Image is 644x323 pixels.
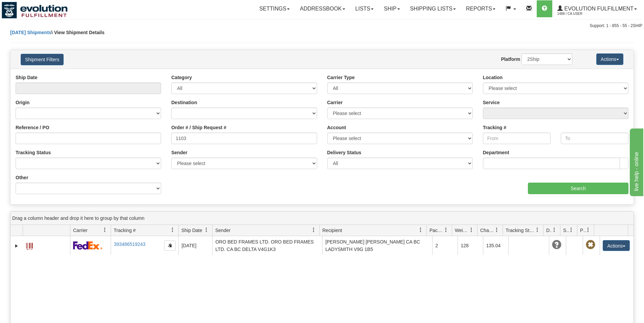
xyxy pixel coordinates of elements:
[483,99,500,106] label: Service
[405,0,461,17] a: Shipping lists
[327,74,355,81] label: Carrier Type
[483,149,509,156] label: Department
[440,224,452,236] a: Packages filter column settings
[73,241,103,250] img: 2 - FedEx Express®
[16,124,49,131] label: Reference / PO
[178,236,212,255] td: [DATE]
[171,74,192,81] label: Category
[532,224,543,236] a: Tracking Status filter column settings
[603,240,630,251] button: Actions
[181,227,202,234] span: Ship Date
[491,224,503,236] a: Charge filter column settings
[483,124,506,131] label: Tracking #
[26,240,33,251] a: Label
[461,0,501,17] a: Reports
[16,99,29,106] label: Origin
[308,224,319,236] a: Sender filter column settings
[322,236,432,255] td: [PERSON_NAME] [PERSON_NAME] CA BC LADYSMITH V9G 1B5
[10,212,634,225] div: grid grouping header
[215,227,230,234] span: Sender
[201,224,212,236] a: Ship Date filter column settings
[557,10,608,17] span: 1488 / CA User
[563,6,634,11] span: Evolution Fulfillment
[565,224,577,236] a: Shipment Issues filter column settings
[16,149,51,156] label: Tracking Status
[21,54,64,65] button: Shipment Filters
[546,227,552,234] span: Delivery Status
[455,227,469,234] span: Weight
[51,30,105,35] span: \ View Shipment Details
[628,127,643,196] iframe: chat widget
[483,133,551,144] input: From
[212,236,322,255] td: ORO BED FRAMES LTD. ORO BED FRAMES LTD. CA BC DELTA V4G1K3
[171,124,226,131] label: Order # / Ship Request #
[171,99,197,106] label: Destination
[114,241,145,247] a: 393486519243
[415,224,426,236] a: Recipient filter column settings
[432,236,458,255] td: 2
[254,0,295,17] a: Settings
[327,99,343,106] label: Carrier
[99,224,111,236] a: Carrier filter column settings
[379,0,405,17] a: Ship
[483,74,503,81] label: Location
[73,227,88,234] span: Carrier
[13,243,20,249] a: Expand
[483,236,508,255] td: 135.04
[480,227,494,234] span: Charge
[466,224,477,236] a: Weight filter column settings
[458,236,483,255] td: 128
[114,227,136,234] span: Tracking #
[552,240,561,250] span: Unknown
[506,227,535,234] span: Tracking Status
[295,0,350,17] a: Addressbook
[16,74,38,81] label: Ship Date
[2,23,642,29] div: Support: 1 - 855 - 55 - 2SHIP
[350,0,379,17] a: Lists
[561,133,628,144] input: To
[586,240,595,250] span: Pickup Not Assigned
[164,240,176,251] button: Copy to clipboard
[563,227,569,234] span: Shipment Issues
[323,227,342,234] span: Recipient
[596,53,623,65] button: Actions
[552,0,642,17] a: Evolution Fulfillment 1488 / CA User
[5,4,63,12] div: live help - online
[2,2,68,19] img: logo1488.jpg
[10,30,51,35] a: [DATE] Shipments
[16,174,28,181] label: Other
[167,224,178,236] a: Tracking # filter column settings
[171,149,187,156] label: Sender
[429,227,444,234] span: Packages
[528,183,628,194] input: Search
[327,149,361,156] label: Delivery Status
[501,56,520,63] label: Platform
[549,224,560,236] a: Delivery Status filter column settings
[327,124,346,131] label: Account
[580,227,586,234] span: Pickup Status
[582,224,594,236] a: Pickup Status filter column settings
